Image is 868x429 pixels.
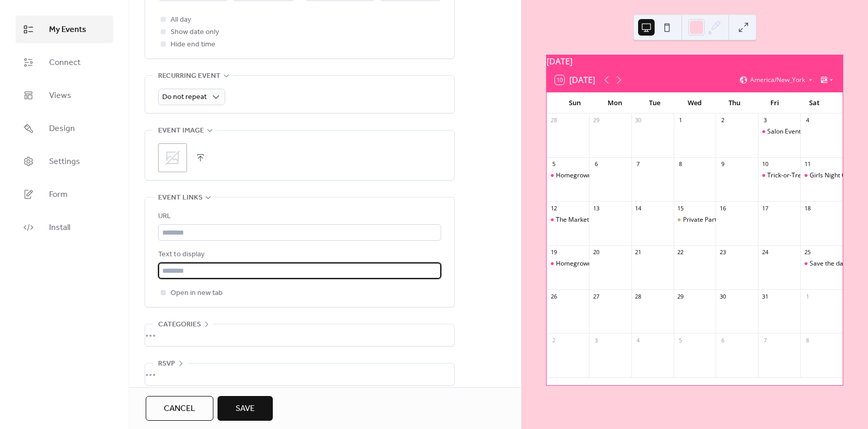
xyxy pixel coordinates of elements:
div: 9 [719,160,726,168]
div: 16 [719,204,726,212]
div: 5 [677,336,685,344]
div: 5 [550,160,557,168]
span: America/New_York [750,77,805,83]
div: 29 [677,292,685,300]
div: 14 [634,204,642,212]
div: ••• [145,324,454,346]
div: 17 [761,204,769,212]
div: 25 [803,249,811,256]
div: 27 [592,292,600,300]
div: 28 [634,292,642,300]
span: Connect [49,57,81,69]
div: Private Party ⛓️‍💥 [674,216,716,224]
a: Views [16,81,113,109]
div: Tue [635,93,675,113]
div: URL [158,210,439,223]
div: Thu [715,93,754,113]
div: Salon Event [767,127,801,136]
a: Design [16,114,113,142]
div: Homegrown in Horizon West Market🍊 [547,171,589,180]
span: Event image [158,125,204,137]
div: 22 [677,249,685,256]
div: 6 [719,336,726,344]
div: 23 [719,249,726,256]
div: 26 [550,292,557,300]
div: Salon Event [758,127,800,136]
div: Homegrown in [GEOGRAPHIC_DATA]🍊 [556,171,670,180]
span: Categories [158,319,201,331]
div: [DATE] [547,55,843,68]
div: Text to display [158,249,439,261]
div: The Marketplace of Magic✨ [547,216,589,224]
a: Connect [16,48,113,76]
span: Save [236,403,255,415]
div: 1 [803,292,811,300]
div: Wed [675,93,715,113]
span: Do not repeat [162,90,207,104]
div: 12 [550,204,557,212]
div: ; [158,143,187,172]
div: 4 [803,117,811,124]
a: Install [16,213,113,241]
div: 2 [550,336,557,344]
div: 4 [634,336,642,344]
div: 20 [592,249,600,256]
div: Trick-or-Treat Market Crawl 👻 [758,171,800,180]
div: Sat [795,93,834,113]
a: My Events [16,15,113,43]
div: Homegrown in [GEOGRAPHIC_DATA]🍊 [556,259,670,268]
div: 6 [592,160,600,168]
span: Show date only [171,26,219,39]
span: Event links [158,192,203,204]
span: Cancel [164,403,195,415]
span: Form [49,189,68,201]
div: 11 [803,160,811,168]
div: Trick-or-Treat Market Crawl 👻 [767,171,857,180]
a: Form [16,180,113,208]
div: Save the date! [810,259,850,268]
div: 29 [592,117,600,124]
div: 7 [634,160,642,168]
div: 21 [634,249,642,256]
div: 8 [803,336,811,344]
span: Hide end time [171,39,215,51]
span: Open in new tab [171,287,223,300]
div: Fri [754,93,794,113]
a: Settings [16,147,113,175]
div: 13 [592,204,600,212]
span: Recurring event [158,70,221,82]
span: Settings [49,156,80,168]
span: All day [171,14,191,26]
button: Save [218,396,273,421]
div: Save the date! [800,259,843,268]
div: 30 [634,117,642,124]
div: 18 [803,204,811,212]
div: Homegrown in Horizon West Market🍊 [547,259,589,268]
div: 30 [719,292,726,300]
div: 3 [761,117,769,124]
div: 31 [761,292,769,300]
span: My Events [49,24,86,36]
div: 15 [677,204,685,212]
div: 2 [719,117,726,124]
div: ••• [145,364,454,385]
button: 10[DATE] [551,73,599,87]
div: The Marketplace of Magic✨ [556,216,639,224]
div: Private Party ⛓️‍💥 [683,216,729,224]
span: RSVP [158,358,175,370]
span: Design [49,123,75,135]
div: Mon [595,93,634,113]
div: 7 [761,336,769,344]
button: Cancel [146,396,213,421]
div: 10 [761,160,769,168]
span: Views [49,90,71,102]
div: 8 [677,160,685,168]
div: Sun [555,93,595,113]
span: Install [49,222,70,234]
div: 3 [592,336,600,344]
div: 19 [550,249,557,256]
div: 24 [761,249,769,256]
div: Girls Night Out 👻 [800,171,843,180]
div: 1 [677,117,685,124]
